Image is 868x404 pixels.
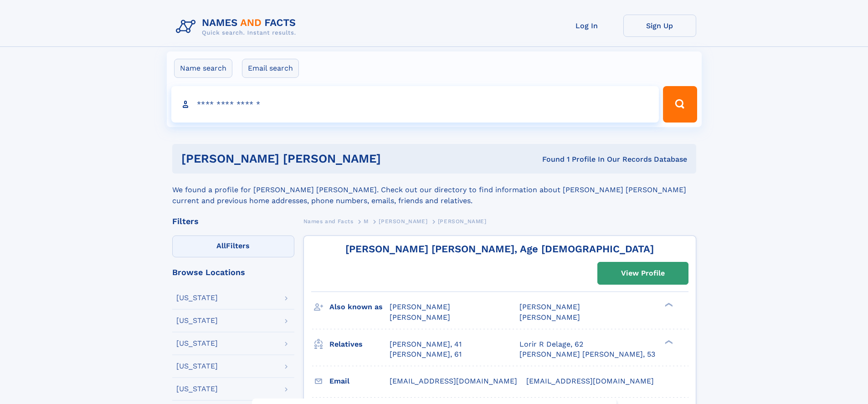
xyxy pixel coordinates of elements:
a: [PERSON_NAME], 41 [390,339,462,349]
input: search input [171,86,659,123]
label: Email search [242,59,299,78]
h1: [PERSON_NAME] [PERSON_NAME] [181,153,462,164]
a: Lorir R Delage, 62 [519,339,583,349]
a: Names and Facts [303,215,354,227]
a: M [364,215,369,227]
div: [US_STATE] [176,363,218,370]
a: Sign Up [623,15,696,37]
div: Filters [172,217,294,225]
div: [US_STATE] [176,340,218,347]
span: All [216,241,226,250]
div: [US_STATE] [176,294,218,302]
button: Search Button [663,86,697,123]
span: [PERSON_NAME] [390,313,450,322]
span: [EMAIL_ADDRESS][DOMAIN_NAME] [390,377,517,385]
div: ❯ [663,339,673,345]
a: [PERSON_NAME] [PERSON_NAME], 53 [519,349,655,359]
div: ❯ [663,302,673,308]
div: Found 1 Profile In Our Records Database [462,154,687,164]
a: View Profile [598,262,688,284]
span: [PERSON_NAME] [519,302,580,311]
label: Filters [172,235,294,257]
div: [US_STATE] [176,317,218,324]
img: Logo Names and Facts [172,15,303,39]
div: We found a profile for [PERSON_NAME] [PERSON_NAME]. Check out our directory to find information a... [172,174,696,206]
div: [US_STATE] [176,385,218,393]
span: [EMAIL_ADDRESS][DOMAIN_NAME] [526,377,654,385]
label: Name search [174,59,232,78]
a: [PERSON_NAME] [PERSON_NAME], Age [DEMOGRAPHIC_DATA] [345,243,654,255]
h3: Email [329,373,390,389]
span: [PERSON_NAME] [379,218,427,225]
div: View Profile [621,263,665,284]
a: Log In [550,15,623,37]
span: [PERSON_NAME] [519,313,580,322]
div: Browse Locations [172,268,294,276]
a: [PERSON_NAME], 61 [390,349,462,359]
a: [PERSON_NAME] [379,215,427,227]
span: [PERSON_NAME] [438,218,487,225]
span: M [364,218,369,225]
h3: Also known as [329,299,390,315]
span: [PERSON_NAME] [390,302,450,311]
h3: Relatives [329,337,390,352]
